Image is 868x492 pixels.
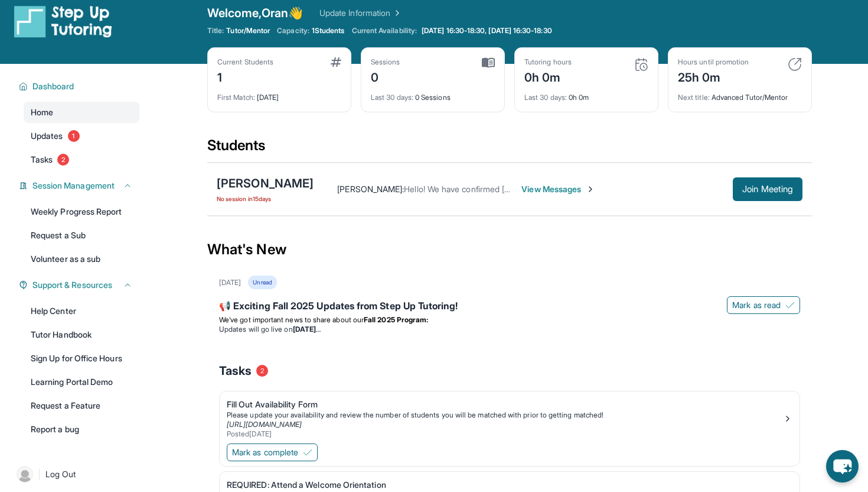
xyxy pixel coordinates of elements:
img: Mark as read [785,300,795,310]
div: REQUIRED: Attend a Welcome Orientation [227,479,783,491]
a: Report a bug [24,419,139,440]
a: Learning Portal Demo [24,371,139,393]
button: Support & Resources [28,279,132,291]
div: [DATE] [219,278,241,287]
button: Mark as complete [227,444,318,461]
div: [PERSON_NAME] [217,175,314,192]
span: Mark as read [732,299,781,311]
img: card [788,57,802,72]
div: Posted [DATE] [227,429,783,439]
div: Current Students [217,57,273,67]
div: 0 Sessions [371,86,495,102]
span: Current Availability: [352,26,417,35]
div: Unread [248,276,276,289]
span: Title: [207,26,224,35]
span: 1 Students [312,26,345,35]
button: Mark as read [727,296,800,314]
div: Tutoring hours [524,57,572,67]
span: Next title : [678,93,710,102]
span: | [38,467,41,481]
a: Tutor Handbook [24,324,139,345]
div: Advanced Tutor/Mentor [678,86,802,102]
span: Updates [31,130,63,142]
a: Request a Sub [24,225,139,246]
div: [DATE] [217,86,341,102]
li: Updates will go live on [219,325,800,334]
span: 1 [68,130,80,142]
a: Volunteer as a sub [24,248,139,270]
img: card [482,57,495,68]
img: card [634,57,648,72]
button: Session Management [28,180,132,192]
span: 2 [256,365,268,377]
div: 25h 0m [678,67,749,86]
img: card [331,57,341,67]
span: Tutor/Mentor [226,26,270,35]
div: Students [207,136,812,162]
a: Request a Feature [24,395,139,416]
a: Weekly Progress Report [24,201,139,222]
div: What's New [207,224,812,276]
a: Home [24,102,139,123]
div: 0 [371,67,400,86]
a: |Log Out [12,461,139,487]
span: Home [31,106,53,118]
a: Update Information [319,7,402,19]
div: 1 [217,67,273,86]
div: 0h 0m [524,67,572,86]
span: Welcome, Oran 👋 [207,5,303,21]
span: No session in 15 days [217,194,314,203]
span: Dashboard [32,80,74,92]
div: Hours until promotion [678,57,749,67]
a: Help Center [24,300,139,322]
span: First Match : [217,93,255,102]
a: [URL][DOMAIN_NAME] [227,420,302,429]
div: Please update your availability and review the number of students you will be matched with prior ... [227,410,783,420]
button: chat-button [826,450,859,483]
div: Fill Out Availability Form [227,399,783,410]
span: Last 30 days : [524,93,567,102]
a: Updates1 [24,125,139,147]
img: logo [14,5,112,38]
a: Sign Up for Office Hours [24,348,139,369]
span: Last 30 days : [371,93,413,102]
span: Mark as complete [232,446,298,458]
span: We’ve got important news to share about our [219,315,364,324]
span: [DATE] 16:30-18:30, [DATE] 16:30-18:30 [422,26,552,35]
a: [DATE] 16:30-18:30, [DATE] 16:30-18:30 [419,26,554,35]
img: Chevron-Right [586,184,595,194]
button: Join Meeting [733,177,802,201]
span: Log Out [45,468,76,480]
span: 2 [57,154,69,166]
div: 0h 0m [524,86,648,102]
img: Mark as complete [303,448,312,457]
strong: [DATE] [293,325,321,334]
span: Tasks [31,154,53,166]
span: Session Management [32,180,115,192]
a: Fill Out Availability FormPlease update your availability and review the number of students you w... [220,391,800,441]
span: View Messages [521,183,595,195]
div: 📢 Exciting Fall 2025 Updates from Step Up Tutoring! [219,299,800,315]
a: Tasks2 [24,149,139,170]
div: Sessions [371,57,400,67]
span: Tasks [219,362,252,379]
strong: Fall 2025 Program: [364,315,428,324]
span: [PERSON_NAME] : [337,184,404,194]
span: Capacity: [277,26,309,35]
span: Join Meeting [742,186,793,193]
span: Support & Resources [32,279,112,291]
img: user-img [17,466,33,483]
button: Dashboard [28,80,132,92]
img: Chevron Right [390,7,402,19]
